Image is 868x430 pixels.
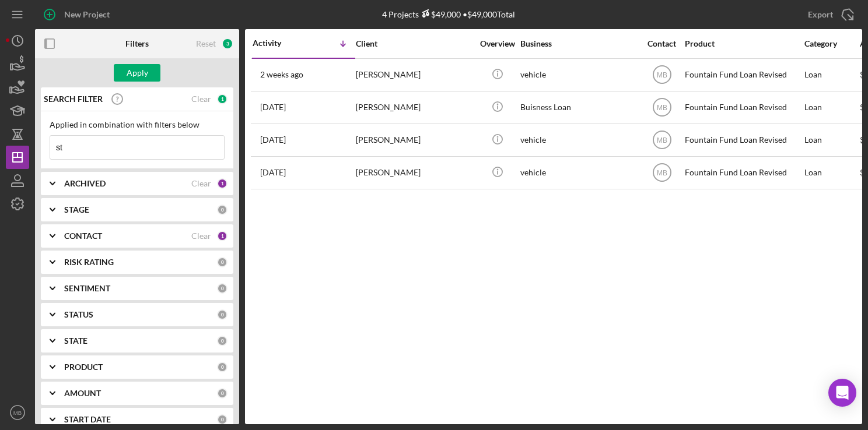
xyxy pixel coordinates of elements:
b: CONTACT [64,231,102,241]
div: 0 [217,362,228,372]
div: Product [685,39,801,48]
b: STATE [64,336,87,346]
div: 1 [217,231,228,241]
b: START DATE [64,415,111,424]
text: MB [13,410,22,416]
button: Export [796,3,862,26]
div: [PERSON_NAME] [356,92,473,123]
text: MB [657,71,667,79]
div: Open Intercom Messenger [828,379,856,407]
div: Fountain Fund Loan Revised [685,59,801,90]
div: 0 [217,388,228,399]
div: Business [520,39,637,48]
div: vehicle [520,125,637,156]
div: 1 [217,178,228,189]
b: RISK RATING [64,258,114,267]
div: 0 [217,257,228,267]
text: MB [657,136,667,144]
div: Loan [804,92,859,123]
div: [PERSON_NAME] [356,157,473,188]
div: Fountain Fund Loan Revised [685,92,801,123]
button: MB [6,401,29,424]
div: 3 [222,38,233,50]
text: MB [657,169,667,177]
b: Filters [125,39,149,48]
div: vehicle [520,59,637,90]
div: Fountain Fund Loan Revised [685,157,801,188]
div: 0 [217,336,228,346]
b: PRODUCT [64,362,103,372]
div: Clear [191,94,211,104]
div: Clear [191,179,211,188]
b: AMOUNT [64,389,101,398]
div: 0 [217,205,228,215]
div: Reset [196,39,216,48]
b: ARCHIVED [64,179,106,188]
div: 4 Projects • $49,000 Total [382,9,515,19]
button: New Project [35,3,121,26]
div: Loan [804,157,859,188]
time: 2025-09-10 16:59 [260,70,303,79]
div: 0 [217,309,228,320]
div: Contact [640,39,684,48]
div: [PERSON_NAME] [356,125,473,156]
b: STATUS [64,310,93,319]
b: SEARCH FILTER [44,94,103,104]
time: 2024-04-27 14:04 [260,135,286,144]
button: Apply [114,64,160,82]
time: 2025-01-09 15:30 [260,103,286,112]
div: Clear [191,231,211,241]
div: Activity [253,38,304,48]
div: Client [356,39,473,48]
div: $49,000 [419,9,461,19]
div: Category [804,39,859,48]
b: STAGE [64,205,89,214]
div: Buisness Loan [520,92,637,123]
text: MB [657,104,667,112]
div: Export [808,3,833,26]
div: 0 [217,283,228,294]
time: 2024-04-26 16:43 [260,168,286,177]
div: vehicle [520,157,637,188]
b: SENTIMENT [64,284,110,293]
div: [PERSON_NAME] [356,59,473,90]
div: Applied in combination with filters below [50,120,225,129]
div: Loan [804,59,859,90]
div: Fountain Fund Loan Revised [685,125,801,156]
div: 1 [217,94,228,104]
div: 0 [217,414,228,425]
div: Loan [804,125,859,156]
div: Apply [127,64,148,82]
div: Overview [475,39,519,48]
div: New Project [64,3,110,26]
